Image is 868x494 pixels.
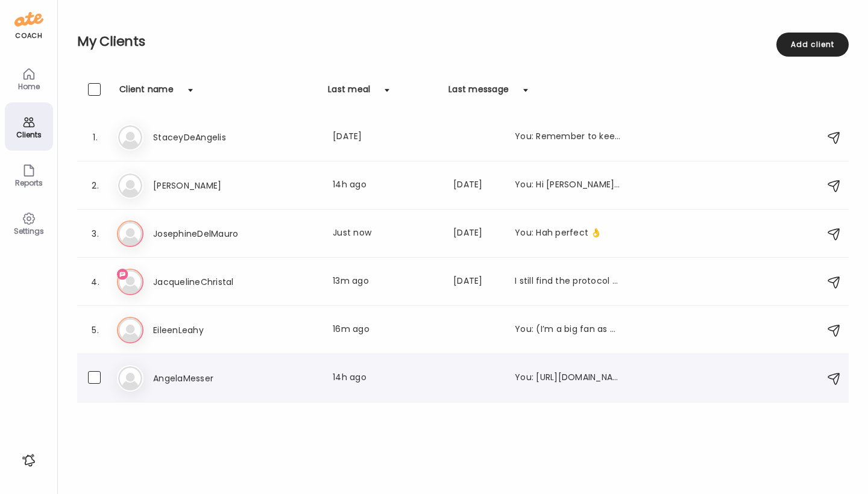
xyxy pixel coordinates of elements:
[515,130,621,145] div: You: Remember to keep logging your meals through the weekend so I can help guide you.
[333,323,439,337] div: 16m ago
[88,323,102,337] div: 5.
[333,275,439,289] div: 13m ago
[153,323,259,337] h3: EileenLeahy
[119,83,174,102] div: Client name
[153,178,259,193] h3: [PERSON_NAME]
[776,33,849,57] div: Add client
[453,178,500,193] div: [DATE]
[515,227,621,241] div: You: Hah perfect 👌
[88,130,102,145] div: 1.
[328,83,370,102] div: Last meal
[333,178,439,193] div: 14h ago
[515,371,621,386] div: You: [URL][DOMAIN_NAME] If you use the code: GENNA10 you’ll get 10% off 😉
[153,227,259,241] h3: JosephineDelMauro
[7,179,51,187] div: Reports
[77,33,849,51] h2: My Clients
[153,275,259,289] h3: JacquelineChristal
[88,275,102,289] div: 4.
[333,227,439,241] div: Just now
[453,227,500,241] div: [DATE]
[515,323,621,337] div: You: (I’m a big fan as well 😉)
[333,130,439,145] div: [DATE]
[153,130,259,145] h3: StaceyDeAngelis
[88,178,102,193] div: 2.
[88,227,102,241] div: 3.
[14,10,43,29] img: ate
[515,275,621,289] div: I still find the protocol difficult to follow. I prefer serving size details per meal that allows...
[333,371,439,386] div: 14h ago
[448,83,509,102] div: Last message
[153,371,259,386] h3: AngelaMesser
[7,83,51,90] div: Home
[15,31,42,41] div: coach
[453,275,500,289] div: [DATE]
[7,131,51,139] div: Clients
[515,178,621,193] div: You: Hi [PERSON_NAME]! It's hard to know what is going on unless you log your meals over the week...
[7,227,51,235] div: Settings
